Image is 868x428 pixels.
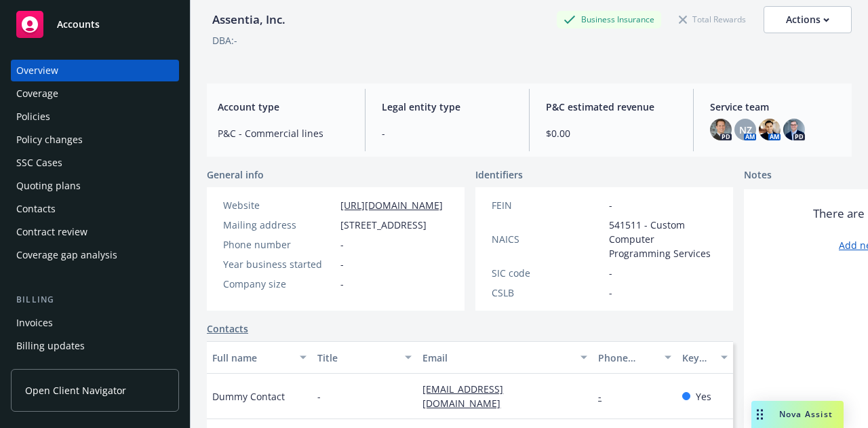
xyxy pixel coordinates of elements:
[16,106,50,128] div: Policies
[751,401,844,428] button: Nova Assist
[609,286,612,300] span: -
[11,106,179,128] a: Policies
[16,335,85,357] div: Billing updates
[475,168,523,182] span: Identifiers
[16,152,62,174] div: SSC Cases
[11,60,179,81] a: Overview
[223,257,335,271] div: Year business started
[759,119,781,140] img: photo
[207,322,248,336] a: Contacts
[317,351,397,365] div: Title
[11,175,179,197] a: Quoting plans
[11,83,179,104] a: Coverage
[218,100,349,114] span: Account type
[11,244,179,266] a: Coverage gap analysis
[223,277,335,291] div: Company size
[218,126,349,140] span: P&C - Commercial lines
[546,100,677,114] span: P&C estimated revenue
[312,341,417,374] button: Title
[492,232,604,246] div: NAICS
[25,383,126,397] span: Open Client Navigator
[207,168,264,182] span: General info
[16,198,56,220] div: Contacts
[212,389,285,404] span: Dummy Contact
[11,129,179,151] a: Policy changes
[779,408,833,420] span: Nova Assist
[598,351,656,365] div: Phone number
[340,237,344,252] span: -
[609,266,612,280] span: -
[16,244,117,266] div: Coverage gap analysis
[382,126,513,140] span: -
[207,341,312,374] button: Full name
[340,199,443,212] a: [URL][DOMAIN_NAME]
[744,168,772,184] span: Notes
[223,198,335,212] div: Website
[739,123,752,137] span: NZ
[212,351,292,365] div: Full name
[598,390,612,403] a: -
[593,341,677,374] button: Phone number
[57,19,100,30] span: Accounts
[11,152,179,174] a: SSC Cases
[16,221,87,243] div: Contract review
[223,237,335,252] div: Phone number
[682,351,713,365] div: Key contact
[492,286,604,300] div: CSLB
[16,60,58,81] div: Overview
[11,198,179,220] a: Contacts
[609,198,612,212] span: -
[422,383,511,410] a: [EMAIL_ADDRESS][DOMAIN_NAME]
[16,175,81,197] div: Quoting plans
[557,11,661,28] div: Business Insurance
[223,218,335,232] div: Mailing address
[11,5,179,43] a: Accounts
[546,126,677,140] span: $0.00
[16,129,83,151] div: Policy changes
[764,6,852,33] button: Actions
[672,11,753,28] div: Total Rewards
[16,83,58,104] div: Coverage
[696,389,711,404] span: Yes
[609,218,717,260] span: 541511 - Custom Computer Programming Services
[677,341,733,374] button: Key contact
[340,218,427,232] span: [STREET_ADDRESS]
[16,312,53,334] div: Invoices
[710,100,841,114] span: Service team
[11,293,179,307] div: Billing
[340,257,344,271] span: -
[11,335,179,357] a: Billing updates
[11,312,179,334] a: Invoices
[382,100,513,114] span: Legal entity type
[710,119,732,140] img: photo
[783,119,805,140] img: photo
[492,198,604,212] div: FEIN
[340,277,344,291] span: -
[422,351,572,365] div: Email
[492,266,604,280] div: SIC code
[317,389,321,404] span: -
[786,7,829,33] div: Actions
[212,33,237,47] div: DBA: -
[751,401,768,428] div: Drag to move
[417,341,593,374] button: Email
[207,11,291,28] div: Assentia, Inc.
[11,221,179,243] a: Contract review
